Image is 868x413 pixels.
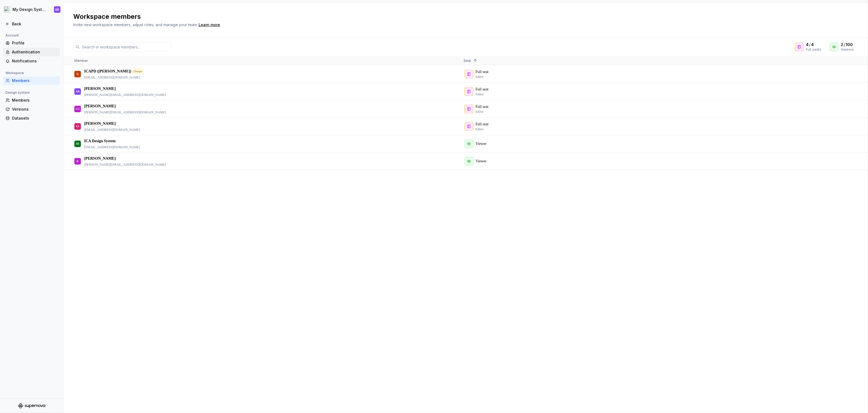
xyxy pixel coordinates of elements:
[806,42,809,47] span: 4
[12,78,58,83] div: Members
[84,145,140,149] p: [EMAIL_ADDRESS][DOMAIN_NAME]
[84,121,116,126] p: [PERSON_NAME]
[80,42,171,52] input: Search in workspace members...
[77,156,79,166] div: K
[84,69,131,74] p: ICAPD ([PERSON_NAME])
[84,93,166,97] p: [PERSON_NAME][EMAIL_ADDRESS][DOMAIN_NAME]
[13,7,47,12] div: My Design System
[84,110,166,114] p: [PERSON_NAME][EMAIL_ADDRESS][DOMAIN_NAME]
[198,23,221,27] span: .
[84,138,115,144] p: ICA Design System
[806,42,821,47] div: /
[12,49,58,55] div: Authentication
[841,47,858,52] div: Viewers
[84,86,116,92] p: [PERSON_NAME]
[846,42,853,47] span: 100
[12,116,58,121] div: Datasets
[841,42,843,47] span: 2
[55,7,59,12] div: AB
[811,42,814,47] span: 4
[12,40,58,46] div: Profile
[12,107,58,112] div: Versions
[3,39,60,47] a: Profile
[76,86,80,97] div: AB
[3,48,60,56] a: Authentication
[3,76,60,85] a: Members
[3,32,21,39] div: Account
[4,6,10,13] img: 6523a3b9-8e87-42c6-9977-0b9a54b06238.png
[806,47,821,52] div: Full seats
[464,59,471,63] span: Seat
[3,70,26,76] div: Workspace
[3,57,60,65] a: Notifications
[84,75,151,80] p: [EMAIL_ADDRESS][DOMAIN_NAME]
[12,98,58,103] div: Members
[3,20,60,28] a: Back
[74,59,88,63] span: Member
[84,127,140,132] p: [EMAIL_ADDRESS][DOMAIN_NAME]
[73,22,198,27] span: Invite new workspace members, adjust roles, and manage your team.
[12,21,58,27] div: Back
[12,58,58,64] div: Notifications
[77,69,78,79] div: I(
[132,69,144,74] div: Owner
[841,42,858,47] div: /
[76,104,80,114] div: CG
[84,156,116,161] p: [PERSON_NAME]
[3,96,60,105] a: Members
[1,4,62,16] button: My Design SystemAB
[84,162,166,167] p: [PERSON_NAME][EMAIL_ADDRESS][DOMAIN_NAME]
[73,12,852,21] h2: Workspace members
[3,89,32,96] div: Design system
[76,138,79,149] div: ID
[3,114,60,123] a: Datasets
[18,403,45,409] svg: Supernova Logo
[3,105,60,114] a: Versions
[199,22,220,28] a: Learn more
[76,121,79,132] div: EJ
[84,104,116,109] p: [PERSON_NAME]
